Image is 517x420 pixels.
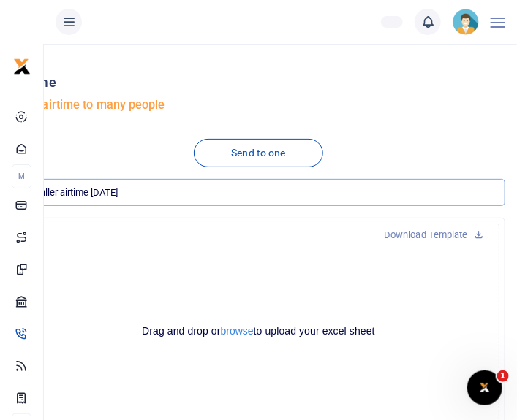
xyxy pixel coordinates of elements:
[375,16,409,28] li: Wallet ballance
[12,98,505,112] h5: Send airtime to many people
[13,60,31,71] a: logo-small logo-large logo-large
[372,224,495,247] a: Download Template
[13,58,31,75] img: logo-small
[83,324,434,338] div: Drag and drop or to upload your excel sheet
[12,179,505,207] input: Create a batch name
[497,370,509,382] span: 1
[12,164,31,188] li: M
[221,326,254,336] button: browse
[194,139,322,167] a: Send to one
[12,75,505,91] h4: Airtime
[467,370,502,405] iframe: Intercom live chat
[453,9,479,35] img: profile-user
